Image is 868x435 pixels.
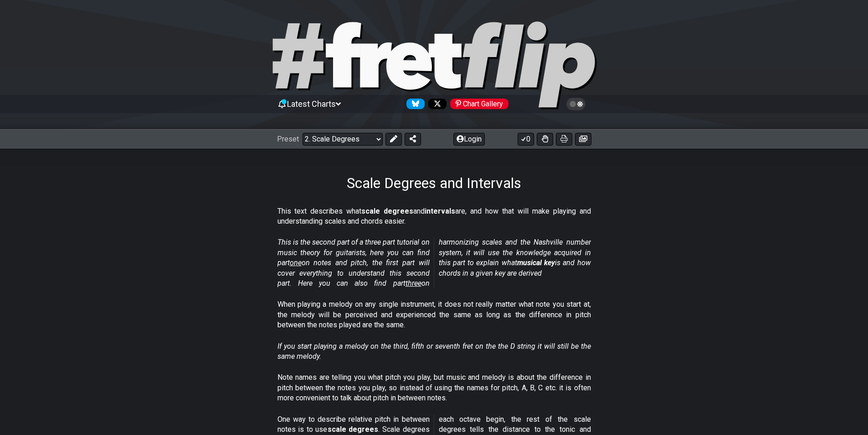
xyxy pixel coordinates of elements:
a: #fretflip at Pinterest [447,99,508,109]
button: Print [556,133,572,146]
p: This text describes what and are, and how that will make playing and understanding scales and cho... [277,206,591,227]
p: When playing a melody on any single instrument, it does not really matter what note you start at,... [277,299,591,330]
span: one [290,258,302,267]
button: Share Preset [405,133,421,146]
div: Chart Gallery [450,99,508,109]
button: 0 [518,133,534,146]
em: This is the second part of a three part tutorial on music theory for guitarists, here you can fin... [277,238,591,288]
select: Preset [303,133,383,146]
span: Toggle light / dark theme [571,100,581,108]
button: Edit Preset [385,133,402,146]
span: three [406,279,421,288]
em: If you start playing a melody on the third, fifth or seventh fret on the the D string it will sti... [277,342,591,361]
strong: scale degrees [328,425,379,434]
strong: intervals [425,207,455,215]
h1: Scale Degrees and Intervals [347,174,521,192]
span: Preset [277,135,299,143]
p: Note names are telling you what pitch you play, but music and melody is about the difference in p... [277,372,591,403]
strong: musical key [517,258,555,267]
button: Toggle Dexterity for all fretkits [537,133,553,146]
a: Follow #fretflip at X [425,99,447,109]
strong: scale degrees [361,207,413,215]
span: Latest Charts [287,99,336,109]
a: Follow #fretflip at Bluesky [403,99,425,109]
button: Login [453,133,485,146]
button: Create image [575,133,591,146]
